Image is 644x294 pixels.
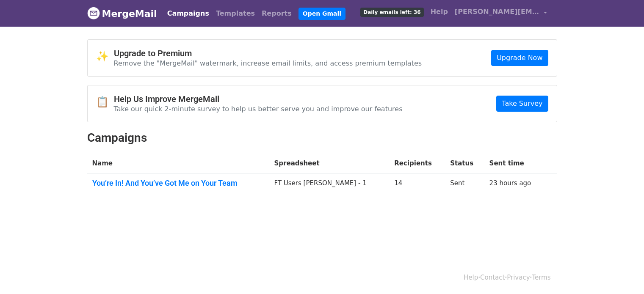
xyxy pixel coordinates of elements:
[445,173,484,196] td: Sent
[269,154,390,173] th: Spreadsheet
[87,7,100,19] img: MergeMail logo
[269,173,390,196] td: FT Users [PERSON_NAME] - 1
[258,5,295,22] a: Reports
[114,104,403,113] p: Take our quick 2-minute survey to help us better serve you and improve our features
[299,8,345,20] a: Open Gmail
[455,7,539,17] span: [PERSON_NAME][EMAIL_ADDRESS]
[164,5,213,22] a: Campaigns
[507,274,530,281] a: Privacy
[87,5,157,22] a: MergeMail
[96,50,114,63] span: ✨
[491,50,548,66] a: Upgrade Now
[496,96,548,112] a: Take Survey
[87,131,557,145] h2: Campaigns
[464,274,478,281] a: Help
[389,154,445,173] th: Recipients
[357,3,427,20] a: Daily emails left: 36
[489,179,531,187] a: 23 hours ago
[114,94,403,104] h4: Help Us Improve MergeMail
[360,8,423,17] span: Daily emails left: 36
[480,274,505,281] a: Contact
[532,274,550,281] a: Terms
[114,48,422,58] h4: Upgrade to Premium
[484,154,545,173] th: Sent time
[451,3,550,23] a: [PERSON_NAME][EMAIL_ADDRESS]
[213,5,258,22] a: Templates
[92,179,264,188] a: You’re In! And You’ve Got Me on Your Team
[389,173,445,196] td: 14
[427,3,451,20] a: Help
[87,154,269,173] th: Name
[445,154,484,173] th: Status
[114,59,422,68] p: Remove the "MergeMail" watermark, increase email limits, and access premium templates
[96,96,114,108] span: 📋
